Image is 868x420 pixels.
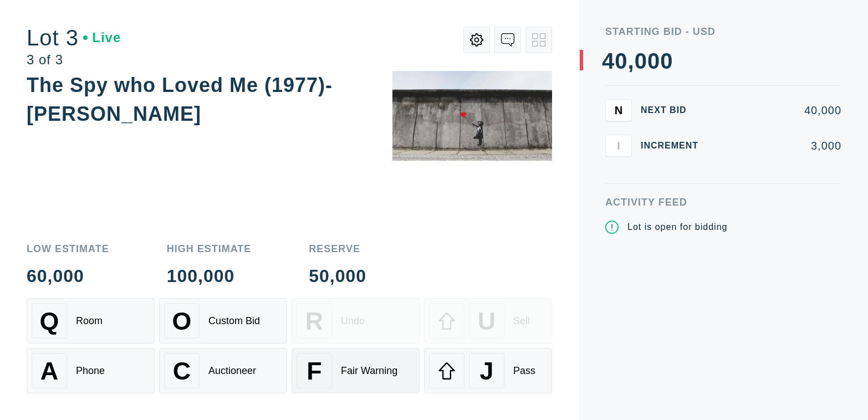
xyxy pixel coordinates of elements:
[627,221,727,234] div: Lot is open for bidding
[605,99,632,121] button: N
[173,357,191,385] span: C
[513,315,530,327] div: Sell
[309,267,366,285] div: 50,000
[641,141,707,150] div: Increment
[27,267,109,285] div: 60,000
[167,244,252,254] div: High Estimate
[309,244,366,254] div: Reserve
[605,135,632,157] button: I
[617,139,620,152] span: I
[40,357,58,385] span: A
[27,74,333,125] div: The Spy who Loved Me (1977)- [PERSON_NAME]
[159,298,287,344] button: OCustom Bid
[27,244,109,254] div: Low Estimate
[76,315,103,327] div: Room
[172,307,192,335] span: O
[40,307,59,335] span: Q
[27,53,121,66] div: 3 of 3
[615,50,627,72] div: 0
[605,27,841,37] div: Starting Bid - USD
[615,104,622,116] span: N
[292,348,420,393] button: FFair Warning
[628,50,635,272] div: ,
[513,365,535,377] div: Pass
[641,106,707,115] div: Next Bid
[479,357,493,385] span: J
[27,27,121,49] div: Lot 3
[305,307,323,335] span: R
[159,348,287,393] button: CAuctioneer
[341,315,365,327] div: Undo
[208,315,260,327] div: Custom Bid
[83,31,121,44] div: Live
[341,365,397,377] div: Fair Warning
[208,365,256,377] div: Auctioneer
[307,357,321,385] span: F
[602,50,615,72] div: 4
[424,348,552,393] button: JPass
[660,50,673,72] div: 0
[424,298,552,344] button: USell
[27,298,155,344] button: QRoom
[76,365,105,377] div: Phone
[605,197,841,207] div: Activity Feed
[716,105,841,116] div: 40,000
[635,50,647,72] div: 0
[167,267,252,285] div: 100,000
[27,348,155,393] button: APhone
[647,50,660,72] div: 0
[478,307,496,335] span: U
[292,298,420,344] button: RUndo
[716,140,841,151] div: 3,000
